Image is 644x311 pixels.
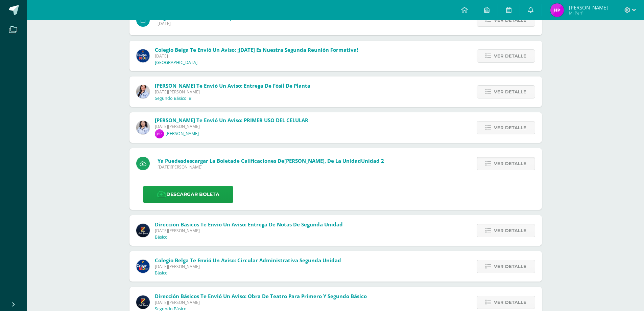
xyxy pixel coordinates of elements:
[494,296,526,309] span: Ver detalle
[494,86,526,98] span: Ver detalle
[155,53,358,59] span: [DATE]
[284,157,325,164] span: [PERSON_NAME]
[143,186,233,203] a: Descargar boleta
[155,270,168,276] p: Básico
[155,117,308,124] span: [PERSON_NAME] te envió un aviso: PRIMER USO DEL CELULAR
[494,121,526,134] span: Ver detalle
[158,21,273,26] span: [DATE]
[155,82,310,89] span: [PERSON_NAME] te envió un aviso: Entrega de fósil de planta
[183,157,233,164] span: descargar la boleta
[158,157,384,164] span: Ya puedes de calificaciones de , de la unidad
[550,3,564,17] img: 2b9c4a3f1a102f4babbf2303f3f9099b.png
[494,157,526,170] span: Ver detalle
[155,293,367,299] span: Dirección Básicos te envió un aviso: Obra de Teatro para Primero y Segundo Básico
[136,121,150,134] img: f298a2716075fd1d79de274eddea8f07.png
[136,295,150,309] img: 0125c0eac4c50c44750533c4a7747585.png
[494,224,526,237] span: Ver detalle
[136,49,150,63] img: 919ad801bb7643f6f997765cf4083301.png
[569,4,608,11] span: [PERSON_NAME]
[155,257,341,264] span: Colegio Belga te envió un aviso: Circular administrativa Segunda Unidad
[155,221,343,228] span: Dirección Básicos te envió un aviso: Entrega de Notas de Segunda Unidad
[155,235,168,240] p: Básico
[155,60,197,65] p: [GEOGRAPHIC_DATA]
[155,89,310,95] span: [DATE][PERSON_NAME]
[155,299,367,305] span: [DATE][PERSON_NAME]
[136,85,150,98] img: aa878318b5e0e33103c298c3b86d4ee8.png
[166,131,199,136] p: [PERSON_NAME]
[494,260,526,273] span: Ver detalle
[361,157,384,164] span: Unidad 2
[158,164,384,170] span: [DATE][PERSON_NAME]
[155,264,341,269] span: [DATE][PERSON_NAME]
[155,228,343,234] span: [DATE][PERSON_NAME]
[494,50,526,62] span: Ver detalle
[155,129,164,138] img: 7cef7169d103d9ea7cada06e63474f34.png
[569,10,608,16] span: Mi Perfil
[136,260,150,273] img: 919ad801bb7643f6f997765cf4083301.png
[136,224,150,237] img: 0125c0eac4c50c44750533c4a7747585.png
[155,124,308,129] span: [DATE][PERSON_NAME]
[155,46,358,53] span: Colegio Belga te envió un aviso: ¡[DATE] es nuestra segunda Reunión Formativa!
[155,96,192,101] p: Segundo Básico 'B'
